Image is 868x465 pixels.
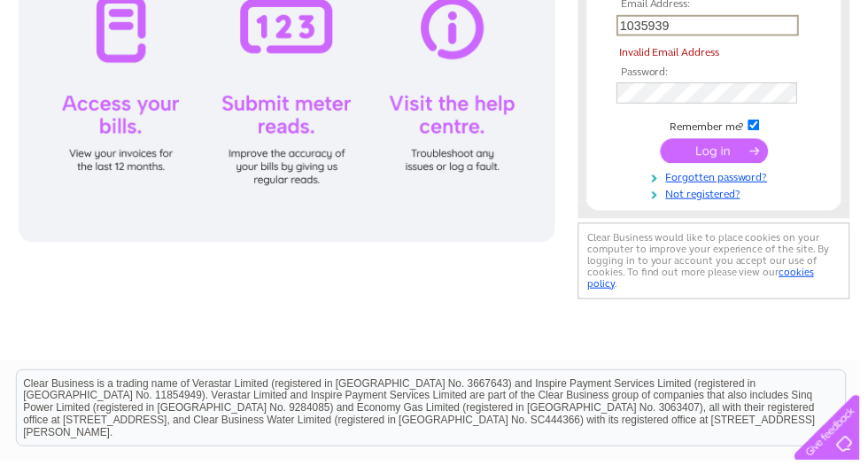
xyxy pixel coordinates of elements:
[593,268,822,292] a: cookies policy
[814,75,857,89] a: Contact
[618,118,824,136] td: Remember me?
[618,67,824,80] th: Password:
[667,140,776,165] input: Submit
[664,75,703,89] a: Energy
[17,10,854,86] div: Clear Business is a trading name of Verastar Limited (registered in [GEOGRAPHIC_DATA] No. 3667643...
[778,75,803,89] a: Blog
[30,46,120,100] img: logo.png
[623,169,824,186] a: Forgotten password?
[714,75,767,89] a: Telecoms
[620,75,654,89] a: Water
[623,186,824,203] a: Not registered?
[625,47,726,59] span: Invalid Email Address
[534,9,656,31] a: 0333 014 3131
[584,225,858,302] div: Clear Business would like to place cookies on your computer to improve your experience of the sit...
